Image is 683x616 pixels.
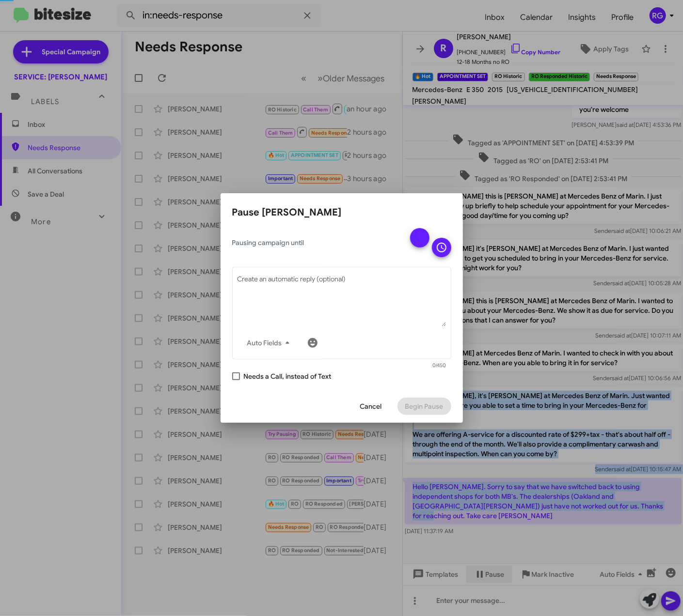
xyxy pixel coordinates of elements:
span: Pausing campaign until [232,238,402,247]
span: Begin Pause [405,398,444,415]
span: Needs a Call, instead of Text [244,370,332,382]
mat-hint: 0/450 [432,363,446,369]
span: Cancel [360,398,382,415]
h2: Pause [PERSON_NAME] [232,205,451,220]
button: Auto Fields [239,334,301,352]
button: Cancel [352,398,390,415]
button: Begin Pause [397,398,451,415]
span: Auto Fields [247,334,293,352]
